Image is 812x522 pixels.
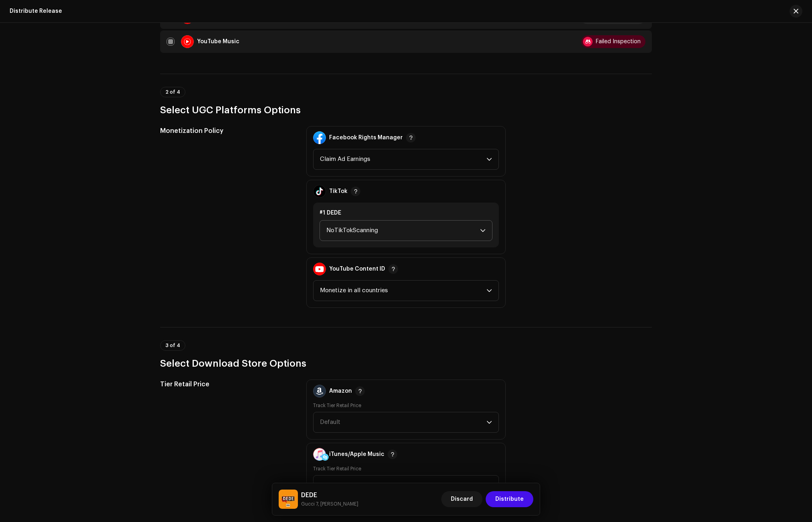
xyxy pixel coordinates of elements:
[313,466,361,472] label: Track Tier Retail Price
[486,476,492,496] div: dropdown trigger
[320,149,486,169] span: Claim Ad Earnings
[320,482,340,488] span: Default
[329,266,385,272] div: YouTube Content ID
[320,281,486,301] span: Monetize in all countries
[160,104,652,116] h3: Select UGC Platforms Options
[495,491,524,507] span: Distribute
[326,221,480,241] span: NoTikTokScanning
[10,8,62,14] div: Distribute Release
[165,90,180,94] span: 2 of 4
[313,402,361,409] label: Track Tier Retail Price
[320,209,492,217] div: #1 DEDE
[441,491,482,507] button: Discard
[486,281,492,301] div: dropdown trigger
[486,149,492,169] div: dropdown trigger
[451,491,473,507] span: Discard
[279,490,298,509] img: fa5d16e3-66f0-4906-baab-3f619ee046e3
[320,419,340,425] span: Default
[596,39,641,44] div: Failed Inspection
[160,379,293,389] h5: Tier Retail Price
[160,126,293,136] h5: Monetization Policy
[165,343,180,348] span: 3 of 4
[480,221,486,241] div: dropdown trigger
[160,357,652,370] h3: Select Download Store Options
[329,451,384,458] div: iTunes/Apple Music
[486,491,533,507] button: Distribute
[329,388,352,394] div: Amazon
[329,135,403,141] div: Facebook Rights Manager
[320,476,486,496] span: Default
[320,412,486,432] span: Default
[301,500,358,508] small: DEDE
[329,188,348,195] div: TikTok
[486,412,492,432] div: dropdown trigger
[301,490,358,500] h5: DEDE
[197,39,239,44] div: YouTube Music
